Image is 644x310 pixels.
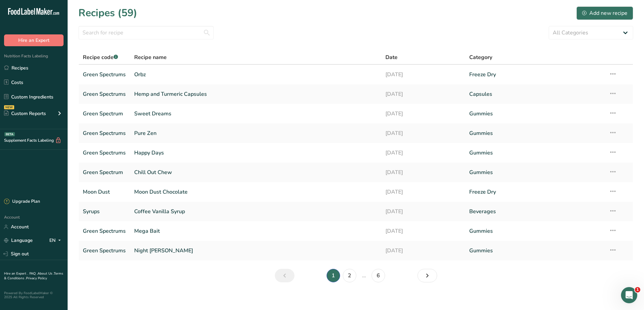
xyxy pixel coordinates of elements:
[4,271,28,276] a: Hire an Expert .
[83,87,126,101] a: Green Spectrums
[134,67,378,82] a: Orbz
[83,204,126,219] a: Syrups
[385,107,461,121] a: [DATE]
[275,269,294,282] a: Previous page
[385,185,461,199] a: [DATE]
[385,204,461,219] a: [DATE]
[4,34,64,46] button: Hire an Expert
[4,291,64,299] div: Powered By FoodLabelMaker © 2025 All Rights Reserved
[385,67,461,82] a: [DATE]
[4,110,46,117] div: Custom Reports
[385,53,398,61] span: Date
[576,6,633,20] button: Add new recipe
[83,244,126,258] a: Green Spectrums
[343,269,356,282] a: Page 2.
[83,224,126,238] a: Green Spectrums
[385,165,461,179] a: [DATE]
[385,87,461,101] a: [DATE]
[469,204,601,219] a: Beverages
[4,271,63,281] a: Terms & Conditions .
[83,165,126,179] a: Green Spectrum
[469,185,601,199] a: Freeze Dry
[134,107,378,121] a: Sweet Dreams
[418,269,437,282] a: Next page
[134,204,378,219] a: Coffee Vanilla Syrup
[83,126,126,140] a: Green Spectrums
[469,87,601,101] a: Capsules
[385,126,461,140] a: [DATE]
[4,234,33,246] a: Language
[621,287,637,303] iframe: Intercom live chat
[83,185,126,199] a: Moon Dust
[38,271,54,276] a: About Us .
[134,244,378,258] a: Night [PERSON_NAME]
[385,244,461,258] a: [DATE]
[4,132,15,136] div: BETA
[134,87,378,101] a: Hemp and Turmeric Capsules
[83,146,126,160] a: Green Spectrums
[385,146,461,160] a: [DATE]
[635,287,640,292] span: 1
[78,5,137,21] h1: Recipes (59)
[83,107,126,121] a: Green Spectrum
[385,224,461,238] a: [DATE]
[4,105,14,109] div: NEW
[134,146,378,160] a: Happy Days
[83,54,118,61] span: Recipe code
[49,236,64,245] div: EN
[134,126,378,140] a: Pure Zen
[134,185,378,199] a: Moon Dust Chocolate
[469,107,601,121] a: Gummies
[372,269,385,282] a: Page 6.
[469,244,601,258] a: Gummies
[134,224,378,238] a: Mega Bait
[26,276,47,281] a: Privacy Policy
[134,165,378,179] a: Chill Out Chew
[469,165,601,179] a: Gummies
[469,67,601,82] a: Freeze Dry
[83,67,126,82] a: Green Spectrums
[4,198,40,205] div: Upgrade Plan
[582,9,627,17] div: Add new recipe
[469,146,601,160] a: Gummies
[29,271,38,276] a: FAQ .
[469,53,492,61] span: Category
[78,26,214,39] input: Search for recipe
[469,224,601,238] a: Gummies
[469,126,601,140] a: Gummies
[134,53,167,61] span: Recipe name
